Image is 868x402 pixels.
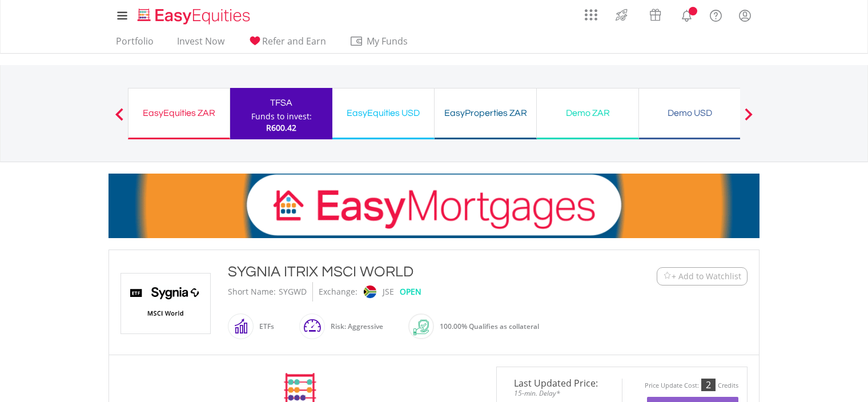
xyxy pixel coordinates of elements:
a: Notifications [672,3,701,26]
div: ETFs [254,313,274,340]
div: Credits [718,381,738,390]
span: 15-min. Delay* [505,388,613,399]
div: 2 [701,379,716,391]
div: Exchange: [319,282,357,301]
div: EasyEquities USD [339,105,427,121]
a: Refer and Earn [243,35,331,53]
img: collateral-qualifying-green.svg [413,320,429,335]
div: EasyProperties ZAR [441,105,529,121]
a: Home page [133,3,255,26]
img: EasyEquities_Logo.png [135,7,255,26]
button: Previous [108,114,131,125]
div: SYGWD [279,282,307,301]
div: SYGNIA ITRIX MSCI WORLD [228,262,586,282]
div: Price Update Cost: [645,381,699,390]
a: My Profile [730,3,759,28]
img: Watchlist [663,272,672,280]
a: Invest Now [172,35,229,53]
span: Refer and Earn [262,35,326,47]
img: TFSA.SYGWD.png [123,274,208,333]
a: AppsGrid [577,3,605,21]
img: EasyMortage Promotion Banner [108,174,759,238]
a: FAQ's and Support [701,3,730,26]
button: Watchlist + Add to Watchlist [657,267,748,286]
div: Funds to invest: [251,111,312,122]
a: Portfolio [111,35,158,53]
button: Next [737,114,760,125]
div: Demo ZAR [544,105,632,121]
div: OPEN [400,282,421,301]
div: JSE [383,282,394,301]
div: Short Name: [228,282,276,301]
span: + Add to Watchlist [672,271,741,282]
span: 100.00% Qualifies as collateral [440,321,539,331]
span: R600.42 [266,122,296,133]
img: vouchers-v2.svg [646,6,665,24]
a: Vouchers [638,3,672,24]
img: thrive-v2.svg [612,6,631,24]
div: EasyEquities ZAR [135,105,223,121]
div: Demo USD [646,105,734,121]
div: TFSA [237,95,325,111]
img: grid-menu-icon.svg [585,9,597,21]
div: Risk: Aggressive [325,313,383,340]
span: My Funds [349,34,424,49]
img: jse.png [364,286,376,298]
span: Last Updated Price: [505,379,613,388]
